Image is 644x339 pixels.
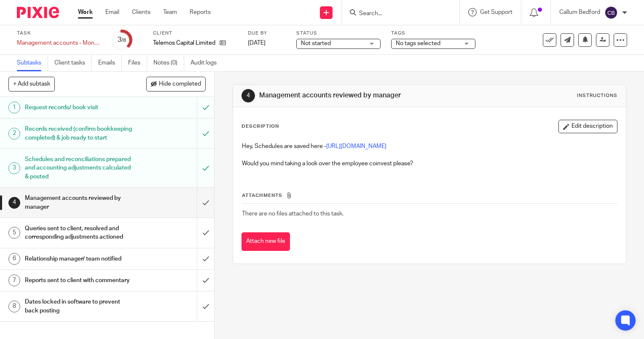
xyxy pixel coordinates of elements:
[259,91,447,100] h1: Management accounts reviewed by manager
[191,55,223,71] a: Audit logs
[296,30,381,37] label: Status
[248,40,266,46] span: [DATE]
[78,8,93,16] a: Work
[8,253,20,265] div: 6
[242,211,343,217] span: There are no files attached to this task.
[242,159,617,168] p: Would you mind taking a look over the employee coinvest please?
[98,55,122,71] a: Emails
[8,197,20,209] div: 4
[25,253,134,265] h1: Relationship manager/ team notified
[25,274,134,287] h1: Reports sent to client with commentary
[604,6,618,19] img: svg%3E
[241,232,290,251] button: Attach new file
[8,128,20,140] div: 2
[17,30,101,37] label: Task
[153,30,237,37] label: Client
[396,40,440,46] span: No tags selected
[326,143,386,149] a: [URL][DOMAIN_NAME]
[118,35,126,45] div: 3
[241,89,255,102] div: 4
[121,38,126,43] small: /8
[8,274,20,286] div: 7
[25,153,134,183] h1: Schedules and reconciliations prepared and accounting adjustments calculated & posted
[577,92,617,99] div: Instructions
[8,301,20,312] div: 8
[105,8,119,16] a: Email
[159,81,201,88] span: Hide completed
[248,30,286,37] label: Due by
[559,8,600,16] p: Callum Bedford
[8,77,55,91] button: + Add subtask
[54,55,92,71] a: Client tasks
[358,10,434,18] input: Search
[8,162,20,174] div: 3
[25,192,134,213] h1: Management accounts reviewed by manager
[153,39,215,47] p: Telemos Capital Limited
[190,8,211,16] a: Reports
[301,40,331,46] span: Not started
[17,39,101,47] div: Management accounts - Monthly
[25,101,134,114] h1: Request records/ book visit
[146,77,206,91] button: Hide completed
[25,123,134,144] h1: Records received (confirm bookkeeping completed) & job ready to start
[242,142,617,151] p: Hey, Schedules are saved here -
[25,296,134,317] h1: Dates locked in software to prevent back posting
[558,120,617,133] button: Edit description
[391,30,475,37] label: Tags
[25,222,134,244] h1: Queries sent to client, resolved and corresponding adjustments actioned
[128,55,147,71] a: Files
[132,8,150,16] a: Clients
[17,55,48,71] a: Subtasks
[242,193,282,198] span: Attachments
[8,227,20,239] div: 5
[8,102,20,113] div: 1
[153,55,184,71] a: Notes (0)
[241,123,279,130] p: Description
[17,7,59,18] img: Pixie
[163,8,177,16] a: Team
[480,9,513,15] span: Get Support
